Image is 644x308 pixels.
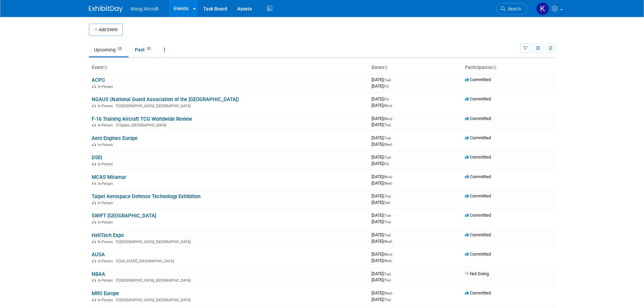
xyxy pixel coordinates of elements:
[92,135,138,141] a: Aero Engines Europe
[98,162,115,166] span: In-Person
[369,62,462,73] th: Dates
[383,156,391,159] span: (Tue)
[372,122,391,127] span: [DATE]
[92,162,96,165] img: In-Person Event
[465,174,491,179] span: Committed
[383,143,392,146] span: (Wed)
[505,6,521,11] span: Search
[393,290,394,295] span: -
[372,219,391,224] span: [DATE]
[465,213,491,218] span: Committed
[92,155,102,161] a: DSEI
[98,201,115,205] span: In-Person
[372,297,391,302] span: [DATE]
[465,155,491,160] span: Committed
[383,201,390,205] span: (Sat)
[383,162,389,166] span: (Fri)
[98,220,115,224] span: In-Person
[92,290,119,297] a: MRO Europe
[372,96,391,101] span: [DATE]
[372,277,391,282] span: [DATE]
[92,182,96,185] img: In-Person Event
[372,290,394,295] span: [DATE]
[92,297,366,302] div: [GEOGRAPHIC_DATA], [GEOGRAPHIC_DATA]
[383,240,392,243] span: (Wed)
[383,85,389,88] span: (Fri)
[383,175,392,179] span: (Mon)
[383,298,391,302] span: (Thu)
[392,271,393,276] span: -
[393,252,394,257] span: -
[98,240,115,244] span: In-Person
[372,193,393,198] span: [DATE]
[496,3,527,15] a: Search
[383,182,392,185] span: (Wed)
[92,85,96,88] img: In-Person Event
[98,104,115,108] span: In-Person
[89,62,369,73] th: Event
[393,116,394,121] span: -
[372,252,394,257] span: [DATE]
[372,103,392,108] span: [DATE]
[372,84,389,89] span: [DATE]
[383,233,391,237] span: (Tue)
[130,43,158,56] a: Past23
[92,240,96,243] img: In-Person Event
[92,239,366,244] div: [GEOGRAPHIC_DATA], [GEOGRAPHIC_DATA]
[92,213,156,219] a: SWIFT [GEOGRAPHIC_DATA]
[131,6,159,11] span: Moog Aircraft
[465,116,491,121] span: Committed
[465,271,489,276] span: Not Going
[372,135,393,140] span: [DATE]
[383,97,389,101] span: (Fri)
[92,220,96,223] img: In-Person Event
[92,271,105,277] a: NBAA
[465,135,491,140] span: Committed
[372,174,394,179] span: [DATE]
[372,155,393,160] span: [DATE]
[92,96,239,102] a: NGAUS (National Guard Association of the [GEOGRAPHIC_DATA])
[465,232,491,237] span: Committed
[465,77,491,82] span: Committed
[92,104,96,107] img: In-Person Event
[98,298,115,302] span: In-Person
[92,258,366,263] div: [US_STATE], [GEOGRAPHIC_DATA]
[372,213,393,218] span: [DATE]
[92,193,200,199] a: Taipei Aerospace Defense Technology Exhibition
[98,123,115,127] span: In-Person
[92,174,126,180] a: MCAS Miramar
[372,181,392,186] span: [DATE]
[392,155,393,160] span: -
[383,253,392,256] span: (Mon)
[383,123,391,127] span: (Thu)
[465,252,491,257] span: Committed
[372,200,390,205] span: [DATE]
[383,220,391,224] span: (Thu)
[383,214,391,217] span: (Tue)
[92,232,124,238] a: HeliTech Expo
[92,298,96,301] img: In-Person Event
[92,278,96,282] img: In-Person Event
[392,213,393,218] span: -
[393,174,394,179] span: -
[372,239,392,244] span: [DATE]
[383,78,391,82] span: (Tue)
[383,194,391,198] span: (Thu)
[372,271,393,276] span: [DATE]
[392,135,393,140] span: -
[372,116,394,121] span: [DATE]
[92,201,96,204] img: In-Person Event
[372,142,392,147] span: [DATE]
[92,277,366,283] div: [GEOGRAPHIC_DATA], [GEOGRAPHIC_DATA]
[372,161,389,166] span: [DATE]
[392,232,393,237] span: -
[98,85,115,89] span: In-Person
[383,117,392,121] span: (Mon)
[392,77,393,82] span: -
[383,136,391,140] span: (Tue)
[92,77,105,83] a: ACPC
[536,2,549,15] img: Kelsey Blackley
[465,96,491,101] span: Committed
[98,143,115,147] span: In-Person
[384,65,387,70] a: Sort by Start Date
